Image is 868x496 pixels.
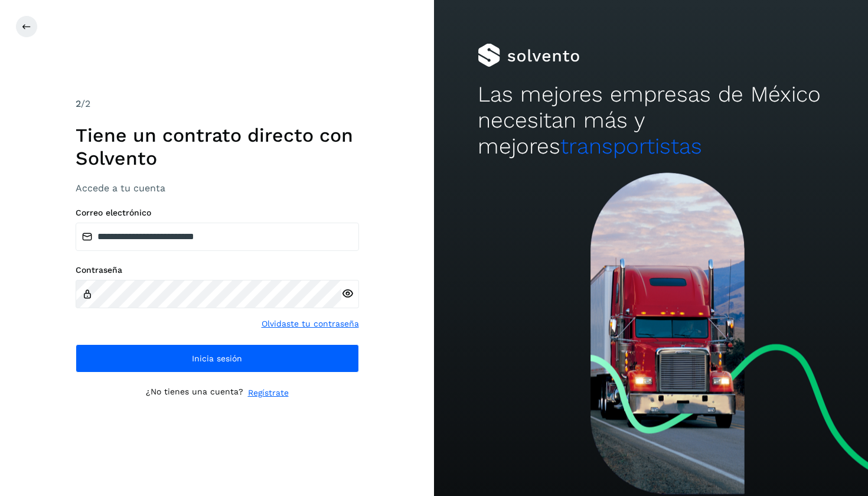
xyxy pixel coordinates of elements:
[76,265,359,275] label: Contraseña
[76,344,359,373] button: Inicia sesión
[262,318,359,330] a: Olvidaste tu contraseña
[76,182,359,194] h3: Accede a tu cuenta
[146,387,243,399] p: ¿No tienes una cuenta?
[76,98,81,109] span: 2
[76,208,359,218] label: Correo electrónico
[192,354,242,363] span: Inicia sesión
[478,81,825,160] h2: Las mejores empresas de México necesitan más y mejores
[560,133,702,159] span: transportistas
[76,124,359,169] h1: Tiene un contrato directo con Solvento
[248,387,289,399] a: Regístrate
[76,97,359,111] div: /2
